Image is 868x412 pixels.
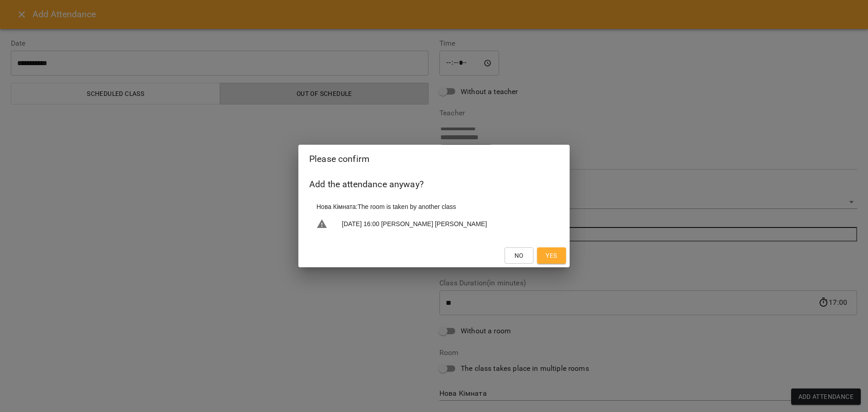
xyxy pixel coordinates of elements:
li: [DATE] 16:00 [PERSON_NAME] [PERSON_NAME] [309,215,559,233]
span: No [514,250,524,261]
button: Yes [537,247,566,264]
li: Нова Кімната : The room is taken by another class [309,199,559,215]
button: No [505,247,533,264]
h2: Please confirm [309,152,559,166]
span: Yes [546,250,557,261]
h6: Add the attendance anyway? [309,177,559,191]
